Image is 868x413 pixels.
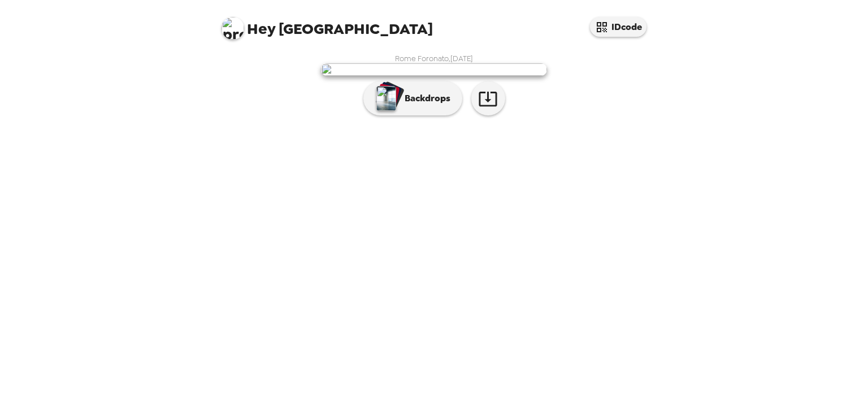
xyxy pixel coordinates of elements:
[399,92,450,105] p: Backdrops
[247,19,275,39] span: Hey
[222,11,433,37] span: [GEOGRAPHIC_DATA]
[395,54,473,63] span: Rome Foronato , [DATE]
[363,81,462,115] button: Backdrops
[321,63,547,76] img: user
[590,17,646,37] button: IDcode
[222,17,244,40] img: profile pic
